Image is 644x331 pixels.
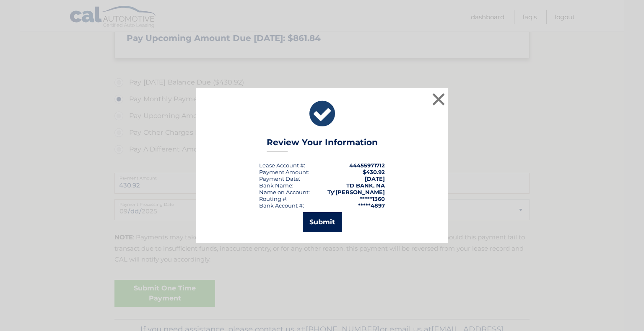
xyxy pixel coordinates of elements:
[259,175,300,182] div: :
[259,175,299,182] span: Payment Date
[267,137,378,152] h3: Review Your Information
[349,162,385,169] strong: 44455971712
[365,175,385,182] span: [DATE]
[303,212,342,232] button: Submit
[259,182,293,189] div: Bank Name:
[346,182,385,189] strong: TD BANK, NA
[259,202,304,209] div: Bank Account #:
[430,91,447,108] button: ×
[363,169,385,175] span: $430.92
[259,195,288,202] div: Routing #:
[327,189,385,195] strong: Ty'[PERSON_NAME]
[259,189,310,195] div: Name on Account:
[259,169,309,175] div: Payment Amount:
[259,162,305,169] div: Lease Account #:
